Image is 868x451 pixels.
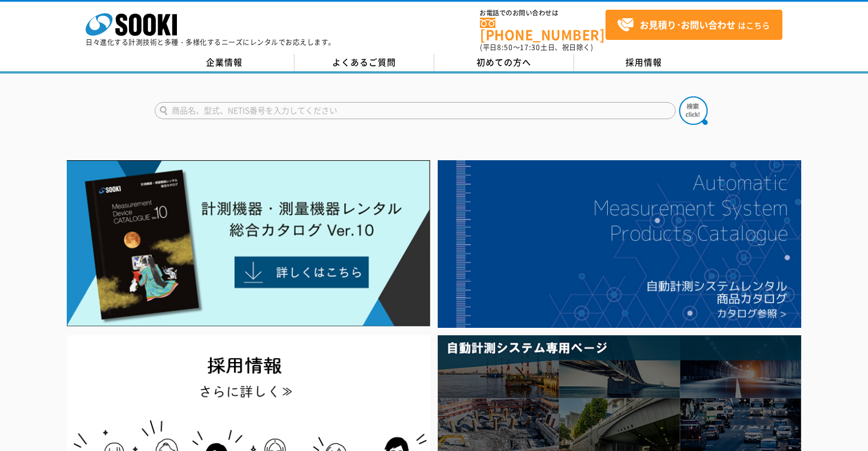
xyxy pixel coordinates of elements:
span: 17:30 [520,42,540,52]
a: 企業情報 [155,54,294,71]
a: [PHONE_NUMBER] [480,18,605,41]
a: 初めての方へ [434,54,574,71]
img: btn_search.png [679,96,708,125]
a: お見積り･お問い合わせはこちら [605,10,782,40]
input: 商品名、型式、NETIS番号を入力してください [155,102,676,119]
span: はこちら [617,17,770,34]
span: 初めての方へ [477,56,531,68]
img: 自動計測システムカタログ [438,160,801,328]
img: Catalog Ver10 [67,160,430,327]
span: 8:50 [497,42,513,52]
span: (平日 ～ 土日、祝日除く) [480,42,593,52]
a: よくあるご質問 [294,54,434,71]
a: 採用情報 [574,54,714,71]
p: 日々進化する計測技術と多種・多様化するニーズにレンタルでお応えします。 [86,39,336,46]
span: お電話でのお問い合わせは [480,10,605,17]
strong: お見積り･お問い合わせ [640,18,736,31]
